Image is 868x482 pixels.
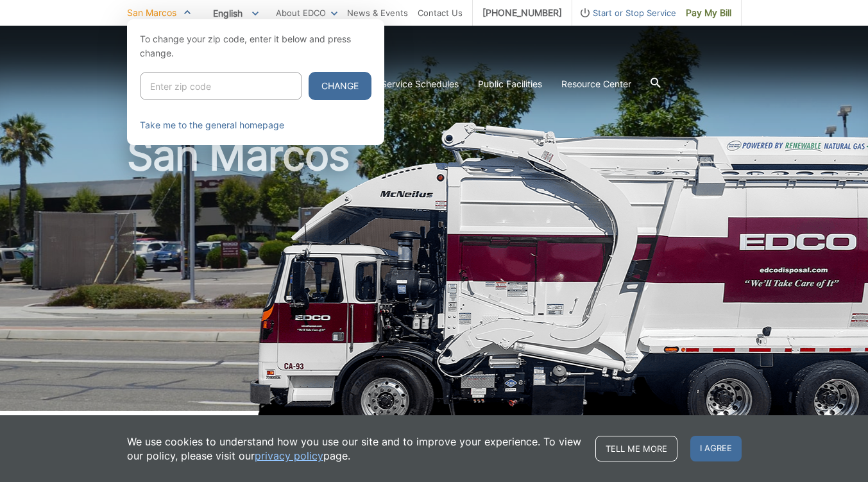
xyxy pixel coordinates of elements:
[255,449,323,463] a: privacy policy
[127,435,583,463] p: We use cookies to understand how you use our site and to improve your experience. To view our pol...
[140,72,302,100] input: Enter zip code
[595,436,677,461] a: Tell me more
[347,6,408,20] a: News & Events
[418,6,463,20] a: Contact Us
[276,6,337,20] a: About EDCO
[203,3,268,24] span: English
[309,72,371,100] button: Change
[127,7,176,18] span: San Marcos
[140,118,284,132] a: Take me to the general homepage
[140,32,371,60] p: To change your zip code, enter it below and press change.
[686,6,731,20] span: Pay My Bill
